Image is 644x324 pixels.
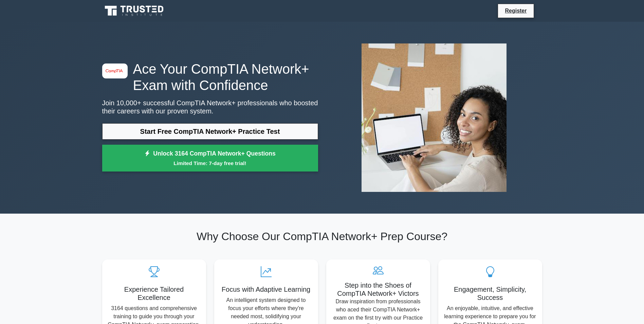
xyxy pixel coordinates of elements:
[111,159,310,167] small: Limited Time: 7-day free trial!
[102,145,318,172] a: Unlock 3164 CompTIA Network+ QuestionsLimited Time: 7-day free trial!
[444,285,537,302] h5: Engagement, Simplicity, Success
[108,285,201,302] h5: Experience Tailored Excellence
[220,285,313,293] h5: Focus with Adaptive Learning
[102,99,318,115] p: Join 10,000+ successful CompTIA Network+ professionals who boosted their careers with our proven ...
[332,281,425,298] h5: Step into the Shoes of CompTIA Network+ Victors
[102,123,318,140] a: Start Free CompTIA Network+ Practice Test
[102,61,318,93] h1: Ace Your CompTIA Network+ Exam with Confidence
[102,230,542,243] h2: Why Choose Our CompTIA Network+ Prep Course?
[501,6,531,15] a: Register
